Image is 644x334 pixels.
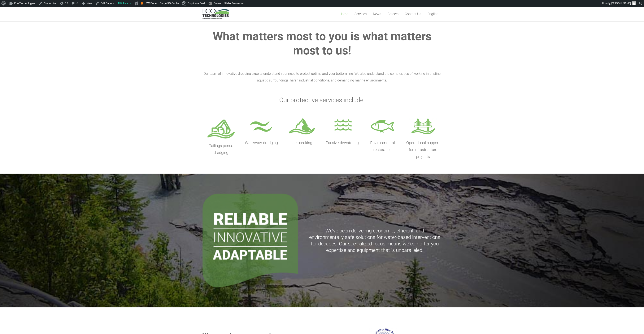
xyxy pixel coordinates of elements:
[291,141,312,145] span: Ice breaking
[384,7,402,21] a: Careers
[336,7,351,21] a: Home
[245,141,278,145] span: Waterway dredging
[354,12,367,16] span: Services
[209,143,233,155] span: Tailings ponds dredging
[326,141,359,145] span: Passive dewatering
[141,2,143,5] div: OK
[387,12,399,16] span: Careers
[373,12,381,16] span: News
[405,12,421,16] span: Contact Us
[406,141,440,159] span: Operational support for infrastructure projects
[309,228,440,253] span: We’ve been delivering economic, efficient, and environmentally safe solutions for water-based int...
[370,141,395,152] span: Environmental restoration
[611,2,631,5] span: [PERSON_NAME]
[424,7,441,21] a: English
[224,2,244,5] span: Slider Revolution
[370,7,384,21] a: News
[213,30,431,57] strong: What matters most to you is what matters most to us!
[203,96,441,104] h3: Our protective services include:
[427,12,438,16] span: English
[203,9,229,19] a: logo_EcoTech_ASDR_RGB
[203,70,441,84] p: Our team of innovative dredging experts understand your need to protect uptime and your bottom li...
[339,12,348,16] span: Home
[402,7,424,21] a: Contact Us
